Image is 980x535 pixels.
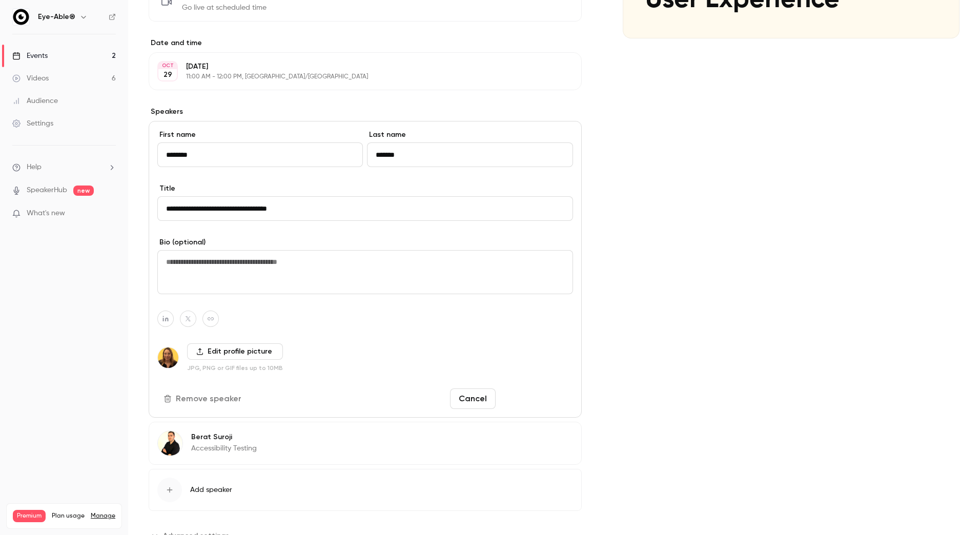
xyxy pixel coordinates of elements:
[12,96,58,106] div: Audience
[27,208,65,219] span: What's new
[157,130,363,140] label: First name
[12,118,53,129] div: Settings
[52,512,85,520] span: Plan usage
[500,388,573,409] button: Save changes
[157,237,573,248] label: Bio (optional)
[191,432,257,442] p: Berat Suroji
[164,70,172,80] p: 29
[149,469,582,511] button: Add speaker
[187,343,283,360] label: Edit profile picture
[158,431,182,456] img: Berat Suroji
[27,185,67,196] a: SpeakerHub
[158,347,178,368] img: Veronika Winkler
[13,9,29,25] img: Eye-Able®
[27,162,42,173] span: Help
[149,38,582,48] label: Date and time
[158,62,177,69] div: OCT
[12,51,48,61] div: Events
[186,73,527,81] p: 11:00 AM - 12:00 PM, [GEOGRAPHIC_DATA]/[GEOGRAPHIC_DATA]
[182,3,267,13] span: Go live at scheduled time
[157,388,250,409] button: Remove speaker
[190,485,232,495] span: Add speaker
[186,61,527,72] p: [DATE]
[73,186,94,196] span: new
[157,183,573,194] label: Title
[450,388,496,409] button: Cancel
[38,12,75,22] h6: Eye-Able®
[191,443,257,454] p: Accessibility Testing
[13,510,46,522] span: Premium
[149,107,582,117] label: Speakers
[12,73,49,84] div: Videos
[12,162,116,173] li: help-dropdown-opener
[91,512,115,520] a: Manage
[149,422,582,465] div: Berat SurojiBerat SurojiAccessibility Testing
[367,130,573,140] label: Last name
[187,364,283,372] p: JPG, PNG or GIF files up to 10MB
